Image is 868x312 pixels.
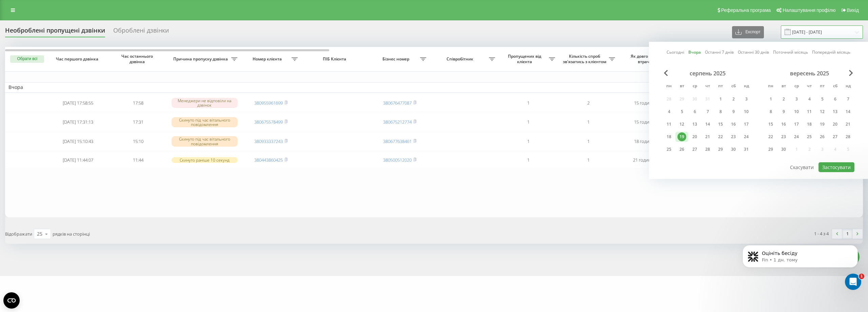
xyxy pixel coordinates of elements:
abbr: п’ятниця [715,81,726,92]
div: чт 11 вер 2025 р. [803,107,816,117]
div: чт 14 серп 2025 р. [701,119,714,129]
a: Вчора [688,49,701,55]
td: 2 [558,94,618,112]
abbr: вівторок [778,81,789,92]
div: вт 2 вер 2025 р. [777,94,790,104]
div: 30 [729,145,738,154]
iframe: Intercom live chat [845,274,861,290]
span: Вихід [847,7,859,13]
a: 1 [842,229,852,239]
div: пт 29 серп 2025 р. [714,144,727,154]
div: 16 [779,120,788,129]
div: ср 6 серп 2025 р. [688,107,701,117]
div: 26 [818,132,827,141]
span: Реферальна програма [721,7,771,13]
td: 11:44 [108,152,168,168]
td: 1 [498,113,558,131]
div: 20 [831,120,840,129]
div: 4 [665,107,673,116]
div: вт 9 вер 2025 р. [777,107,790,117]
div: 18 [665,132,673,141]
div: 12 [818,107,827,116]
div: 8 [716,107,725,116]
td: 15:10 [108,132,168,150]
a: 380955961699 [254,100,283,106]
div: пн 11 серп 2025 р. [663,119,675,129]
div: нд 28 вер 2025 р. [842,132,854,142]
div: 12 [677,120,686,129]
abbr: четвер [804,81,814,92]
a: Останні 30 днів [738,49,769,55]
div: 1 - 4 з 4 [814,230,829,237]
div: вт 5 серп 2025 р. [675,107,688,117]
td: 1 [558,113,618,131]
abbr: неділя [843,81,853,92]
div: ср 13 серп 2025 р. [688,119,701,129]
div: Менеджери не відповіли на дзвінок [172,98,238,108]
div: пт 26 вер 2025 р. [816,132,829,142]
div: 24 [792,132,801,141]
div: серпень 2025 [663,70,753,77]
div: Скинуто під час вітального повідомлення [172,117,238,127]
span: Next Month [849,70,853,76]
div: 9 [729,107,738,116]
td: 1 [558,152,618,168]
div: чт 21 серп 2025 р. [701,132,714,142]
td: 18 годин тому [618,132,678,150]
div: 31 [742,145,751,154]
span: Час останнього дзвінка [114,54,162,64]
abbr: субота [728,81,738,92]
span: Час першого дзвінка [54,56,102,62]
div: 27 [831,132,840,141]
div: нд 10 серп 2025 р. [740,107,753,117]
div: чт 18 вер 2025 р. [803,119,816,129]
div: пт 8 серп 2025 р. [714,107,727,117]
span: Бізнес номер [373,56,420,62]
td: 15 годин тому [618,94,678,112]
abbr: неділя [741,81,751,92]
span: Пропущених від клієнта [502,54,549,64]
a: 380675578499 [254,119,283,125]
td: 17:58 [108,94,168,112]
div: ср 24 вер 2025 р. [790,132,803,142]
div: вт 12 серп 2025 р. [675,119,688,129]
div: вересень 2025 [764,70,854,77]
div: Скинуто під час вітального повідомлення [172,136,238,146]
div: 1 [716,95,725,104]
div: пт 22 серп 2025 р. [714,132,727,142]
abbr: п’ятниця [817,81,827,92]
div: 7 [844,95,852,104]
button: Застосувати [818,162,854,172]
div: ср 27 серп 2025 р. [688,144,701,154]
abbr: понеділок [766,81,776,92]
div: 18 [805,120,814,129]
div: 29 [716,145,725,154]
button: Open CMP widget [3,292,20,309]
div: 4 [805,95,814,104]
td: 1 [498,94,558,112]
a: Останні 7 днів [705,49,734,55]
div: сб 20 вер 2025 р. [829,119,842,129]
span: Налаштування профілю [783,7,835,13]
div: сб 9 серп 2025 р. [727,107,740,117]
div: 20 [690,132,699,141]
a: 380500512020 [383,157,412,163]
div: 25 [665,145,673,154]
div: 16 [729,120,738,129]
a: 380675212774 [383,119,412,125]
div: чт 7 серп 2025 р. [701,107,714,117]
div: вт 30 вер 2025 р. [777,144,790,154]
div: 21 [703,132,712,141]
div: 17 [792,120,801,129]
a: Сьогодні [667,49,684,55]
td: 1 [498,152,558,168]
button: Експорт [732,26,764,38]
div: пн 18 серп 2025 р. [663,132,675,142]
div: 14 [703,120,712,129]
div: 11 [665,120,673,129]
div: пн 15 вер 2025 р. [764,119,777,129]
div: сб 6 вер 2025 р. [829,94,842,104]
